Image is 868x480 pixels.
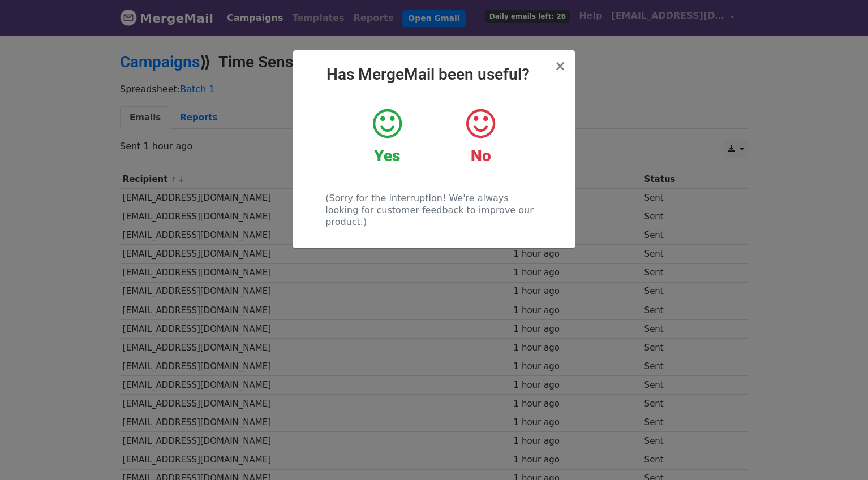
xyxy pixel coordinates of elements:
[374,146,400,165] strong: Yes
[325,192,542,228] p: (Sorry for the interruption! We're always looking for customer feedback to improve our product.)
[555,58,566,74] span: ×
[349,107,426,166] a: Yes
[442,107,519,166] a: No
[555,59,566,73] button: Close
[471,146,491,165] strong: No
[302,65,566,84] h2: Has MergeMail been useful?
